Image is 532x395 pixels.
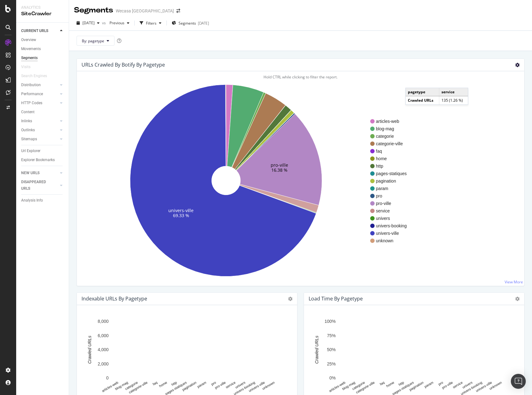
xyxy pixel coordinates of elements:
td: service [439,88,468,96]
a: Visits [21,64,37,70]
text: categorie [124,380,138,391]
a: Outlinks [21,127,58,133]
a: Segments [21,55,64,61]
span: 2025 Aug. 31st [82,20,95,26]
div: CURRENT URLS [21,28,48,34]
div: Filters [146,21,156,26]
td: Crawled URLs [406,96,439,104]
a: Overview [21,37,64,43]
a: Performance [21,91,58,97]
a: Inlinks [21,118,58,124]
div: SiteCrawler [21,10,64,17]
span: univers-ville [376,230,407,236]
text: blog-mag [342,380,356,391]
div: Overview [21,37,36,43]
h4: Indexable URLs by pagetype [82,295,147,303]
text: pagination [181,380,197,392]
text: Crawled URLs [314,336,319,364]
div: Segments [74,5,113,16]
div: NEW URLS [21,170,40,176]
a: Content [21,109,64,115]
text: pagination [408,380,424,392]
text: 50% [327,347,336,352]
div: Analytics [21,5,64,10]
text: 69.33 % [173,212,189,218]
div: Performance [21,91,43,97]
text: faq [152,380,158,386]
span: blog-mag [376,126,407,132]
h4: Load Time by pagetype [309,295,363,303]
a: Analysis Info [21,197,64,204]
span: categorie [376,133,407,139]
h4: URLs Crawled By Botify By pagetype [82,61,165,69]
text: param [197,380,207,388]
text: service [225,380,236,389]
div: arrow-right-arrow-left [176,9,180,13]
span: pro-ville [376,200,407,207]
a: Sitemaps [21,136,58,142]
a: NEW URLS [21,170,58,176]
text: 0% [329,376,336,381]
div: Visits [21,64,30,70]
text: 6,000 [98,333,109,338]
text: pro-ville [441,380,453,390]
a: Movements [21,46,64,52]
text: 75% [327,333,336,338]
text: univers [462,380,473,389]
span: service [376,208,407,214]
div: Search Engines [21,73,47,79]
span: univers [376,215,407,221]
button: [DATE] [74,18,102,28]
text: categorie-ville [355,380,376,394]
div: Segments [21,55,38,61]
a: View More [505,279,523,285]
text: 4,000 [98,347,109,352]
span: Previous [107,20,124,26]
a: Url Explorer [21,148,64,154]
button: Previous [107,18,132,28]
a: Distribution [21,82,58,88]
text: 16.38 % [271,167,287,173]
text: univers-ville [248,380,265,393]
div: Sitemaps [21,136,37,142]
span: param [376,185,407,192]
text: univers [235,380,246,389]
text: home [385,380,395,388]
span: Hold CTRL while clicking to filter the report. [264,74,338,80]
button: By: pagetype [77,36,114,46]
text: param [424,380,434,388]
text: univers-ville [475,380,492,393]
span: home [376,156,407,162]
div: HTTP Codes [21,100,42,106]
div: Url Explorer [21,148,40,154]
text: 25% [327,361,336,366]
text: 8,000 [98,319,109,324]
text: 100% [324,319,336,324]
text: unknown [262,380,275,390]
a: CURRENT URLS [21,28,58,34]
span: pro [376,193,407,199]
button: Filters [137,18,164,28]
div: Movements [21,46,41,52]
div: DISAPPEARED URLS [21,179,53,192]
div: Content [21,109,35,115]
span: pagination [376,178,407,184]
a: Search Engines [21,73,53,79]
div: Distribution [21,82,41,88]
text: unknown [489,380,502,390]
span: articles-web [376,118,407,124]
div: Open Intercom Messenger [511,374,526,389]
text: faq [379,380,385,386]
td: 135 (1.26 %) [439,96,468,104]
text: articles-web [328,380,346,393]
text: articles-web [101,380,119,393]
a: HTTP Codes [21,100,58,106]
span: faq [376,148,407,154]
button: Segments[DATE] [169,18,212,28]
text: pro-ville [271,162,288,168]
span: pages-statiques [376,170,407,177]
text: http [398,380,405,387]
span: vs [102,20,107,26]
text: blog-mag [114,380,129,391]
text: home [158,380,168,388]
